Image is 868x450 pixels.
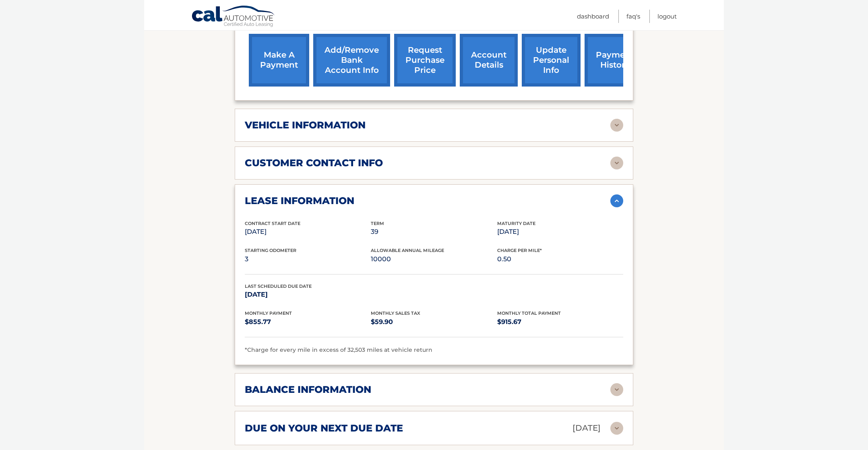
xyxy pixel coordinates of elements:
span: Term [371,221,384,226]
p: 0.50 [497,254,623,265]
span: Monthly Total Payment [497,310,561,316]
h2: customer contact info [245,157,383,169]
a: Logout [657,10,677,23]
a: FAQ's [626,10,640,23]
h2: lease information [245,195,354,207]
img: accordion-rest.svg [610,119,623,132]
p: [DATE] [572,421,601,435]
span: Maturity Date [497,221,535,226]
span: Charge Per Mile* [497,248,542,253]
p: [DATE] [497,226,623,237]
p: $59.90 [371,316,497,328]
h2: vehicle information [245,119,366,131]
img: accordion-rest.svg [610,383,623,396]
span: *Charge for every mile in excess of 32,503 miles at vehicle return [245,346,432,353]
a: make a payment [249,34,309,87]
span: Contract Start Date [245,221,300,226]
a: Dashboard [577,10,609,23]
span: Monthly Sales Tax [371,310,420,316]
p: [DATE] [245,289,371,300]
p: [DATE] [245,226,371,237]
h2: due on your next due date [245,422,403,434]
a: Cal Automotive [191,5,276,29]
a: payment history [585,34,645,87]
a: Add/Remove bank account info [313,34,390,87]
span: Allowable Annual Mileage [371,248,444,253]
p: 10000 [371,254,497,265]
p: $915.67 [497,316,623,328]
span: Monthly Payment [245,310,292,316]
p: 3 [245,254,371,265]
p: 39 [371,226,497,237]
p: $855.77 [245,316,371,328]
a: account details [460,34,518,87]
img: accordion-rest.svg [610,422,623,435]
h2: balance information [245,384,371,396]
span: Last Scheduled Due Date [245,283,312,289]
span: Starting Odometer [245,248,296,253]
a: update personal info [522,34,581,87]
img: accordion-rest.svg [610,157,623,169]
a: request purchase price [394,34,456,87]
img: accordion-active.svg [610,194,623,207]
